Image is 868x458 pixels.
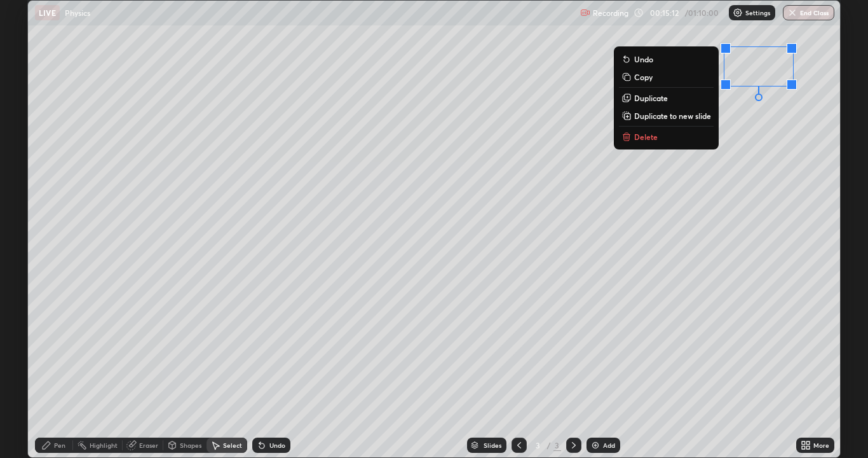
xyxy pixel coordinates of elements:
p: Physics [65,8,90,18]
div: Pen [54,442,65,448]
p: LIVE [39,8,56,18]
p: Delete [634,132,658,142]
button: Duplicate to new slide [619,108,714,123]
p: Duplicate to new slide [634,111,711,121]
button: End Class [783,5,834,20]
div: Highlight [90,442,118,448]
button: Copy [619,69,714,85]
div: More [813,442,829,448]
div: Undo [269,442,285,448]
div: Slides [484,442,501,448]
div: 3 [553,440,561,451]
img: class-settings-icons [733,8,743,18]
div: 3 [532,441,545,449]
p: Undo [634,54,653,64]
button: Delete [619,129,714,144]
button: Duplicate [619,90,714,106]
div: Shapes [180,442,201,448]
p: Settings [745,10,770,16]
p: Recording [593,8,628,18]
p: Duplicate [634,93,668,103]
p: Copy [634,72,653,82]
img: add-slide-button [590,440,600,450]
div: Add [603,442,615,448]
img: recording.375f2c34.svg [580,8,590,18]
div: Select [223,442,242,448]
div: / [547,441,551,449]
button: Undo [619,52,714,67]
div: Eraser [139,442,158,448]
img: end-class-cross [787,8,797,18]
